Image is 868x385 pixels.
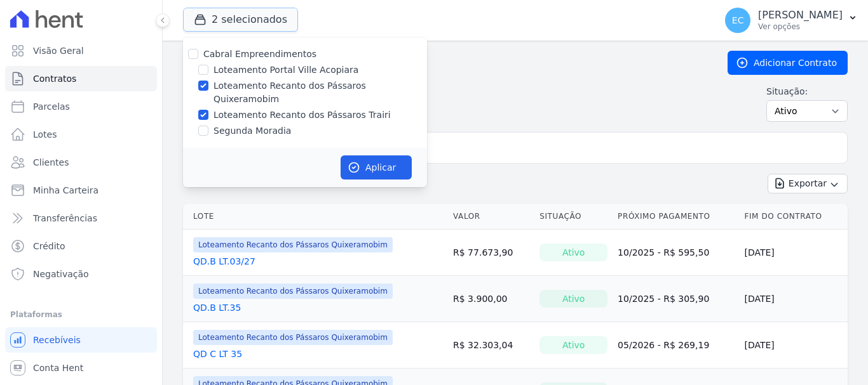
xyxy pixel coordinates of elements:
div: Ativo [539,290,607,308]
a: 10/2025 - R$ 595,50 [618,247,709,258]
a: Visão Geral [5,38,157,63]
a: 05/2026 - R$ 269,19 [618,340,709,350]
a: QD C LT 35 [193,348,242,360]
button: Aplicar [341,155,412,179]
span: Clientes [33,156,69,169]
p: Ver opções [758,22,843,32]
th: Valor [448,204,534,230]
a: Transferências [5,206,157,231]
span: Minha Carteira [33,184,98,197]
label: Segunda Moradia [214,124,291,138]
td: [DATE] [739,322,848,369]
th: Situação [534,204,613,230]
td: [DATE] [739,230,848,276]
span: Transferências [33,212,97,225]
span: Contratos [33,72,76,85]
a: Negativação [5,261,157,287]
a: Contratos [5,66,157,91]
a: Clientes [5,150,157,175]
label: Cabral Empreendimentos [203,49,316,59]
th: Próximo Pagamento [613,204,739,230]
label: Loteamento Portal Ville Acopiara [214,63,358,77]
button: 2 selecionados [183,8,298,32]
span: Loteamento Recanto dos Pássaros Quixeramobim [193,284,393,299]
button: Exportar [768,174,848,193]
span: Parcelas [33,100,70,113]
th: Lote [183,204,448,230]
div: Ativo [539,244,607,261]
label: Situação: [766,85,848,98]
td: R$ 77.673,90 [448,230,534,276]
a: Lotes [5,122,157,147]
a: Minha Carteira [5,178,157,203]
span: Loteamento Recanto dos Pássaros Quixeramobim [193,330,393,345]
a: QD.B LT.03/27 [193,255,255,268]
a: Parcelas [5,94,157,119]
label: Loteamento Recanto dos Pássaros Trairi [214,108,391,122]
th: Fim do Contrato [739,204,848,230]
td: R$ 3.900,00 [448,276,534,322]
span: EC [732,16,744,25]
td: R$ 32.303,04 [448,322,534,369]
p: [PERSON_NAME] [758,9,843,22]
a: Crédito [5,233,157,259]
span: Conta Hent [33,362,83,374]
td: [DATE] [739,276,848,322]
span: Lotes [33,128,57,141]
a: Recebíveis [5,327,157,353]
a: 10/2025 - R$ 305,90 [618,294,709,304]
input: Buscar por nome do lote [204,135,842,160]
span: Crédito [33,240,65,252]
div: Ativo [539,336,607,354]
span: Negativação [33,268,89,280]
span: Loteamento Recanto dos Pássaros Quixeramobim [193,237,393,252]
span: Recebíveis [33,334,81,346]
button: EC [PERSON_NAME] Ver opções [715,3,868,38]
div: Plataformas [10,307,152,322]
a: Adicionar Contrato [728,51,848,75]
span: Visão Geral [33,44,84,57]
a: Conta Hent [5,355,157,381]
label: Loteamento Recanto dos Pássaros Quixeramobim [214,79,427,106]
a: QD.B LT.35 [193,301,241,314]
h2: Contratos [183,51,707,74]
